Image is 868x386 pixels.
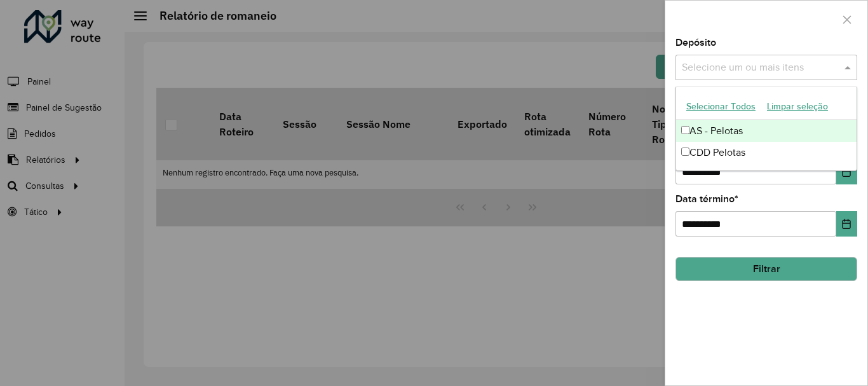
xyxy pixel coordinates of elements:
button: Limpar seleção [761,97,834,116]
label: Depósito [675,35,716,50]
button: Selecionar Todos [681,97,761,116]
div: AS - Pelotas [676,120,857,142]
button: Choose Date [836,159,857,184]
ng-dropdown-panel: Options list [675,86,857,171]
button: Choose Date [836,211,857,237]
div: CDD Pelotas [676,142,857,163]
label: Data término [675,191,738,207]
button: Filtrar [675,257,857,281]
